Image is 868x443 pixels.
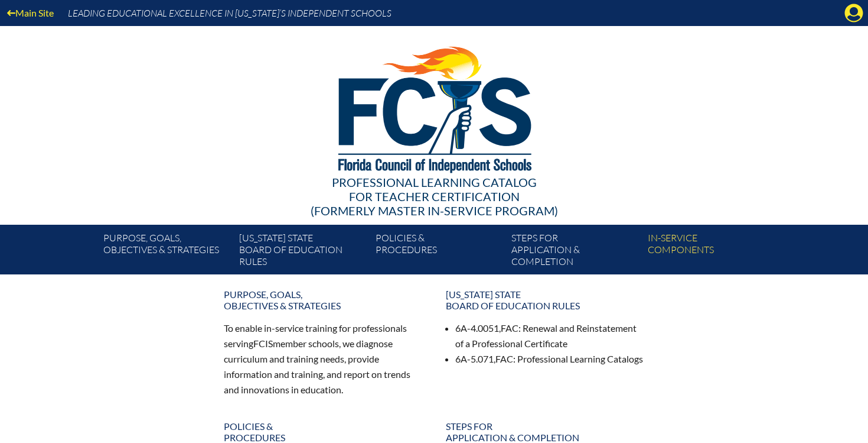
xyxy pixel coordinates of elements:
[844,4,863,22] svg: Manage account
[501,322,518,334] span: FAC
[455,321,644,351] li: 6A-4.0051, : Renewal and Reinstatement of a Professional Certificate
[349,189,520,203] span: for Teacher Certification
[234,229,370,274] a: [US_STATE] StateBoard of Education rules
[439,284,651,316] a: [US_STATE] StateBoard of Education rules
[312,26,556,187] img: FCISlogo221.eps
[2,5,58,21] a: Main Site
[224,321,422,397] p: To enable in-service training for professionals serving member schools, we diagnose curriculum an...
[507,229,642,274] a: Steps forapplication & completion
[253,338,273,349] span: FCIS
[99,229,234,274] a: Purpose, goals,objectives & strategies
[371,229,507,274] a: Policies &Procedures
[495,353,513,364] span: FAC
[455,351,644,367] li: 6A-5.071, : Professional Learning Catalogs
[643,229,779,274] a: In-servicecomponents
[94,175,774,218] div: Professional Learning Catalog (formerly Master In-service Program)
[217,284,429,316] a: Purpose, goals,objectives & strategies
